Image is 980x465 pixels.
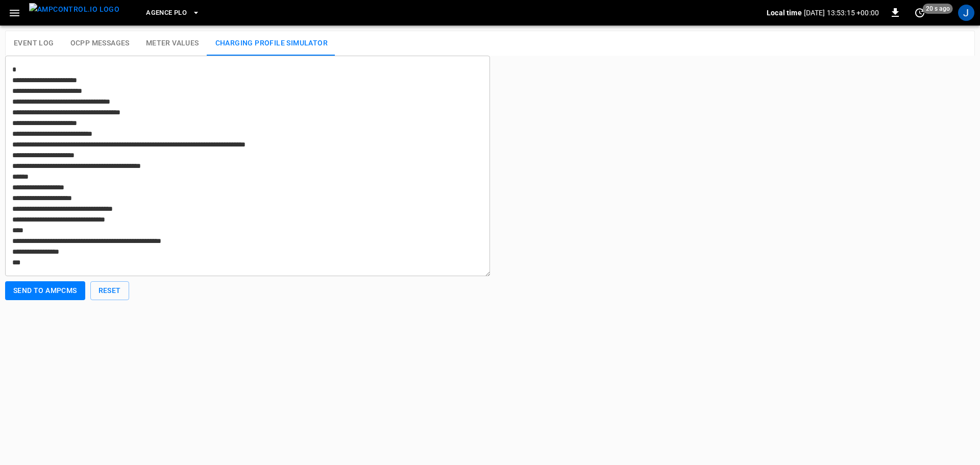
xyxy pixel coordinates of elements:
button: Send to AmpCMS [5,281,85,300]
img: ampcontrol.io logo [29,3,119,16]
p: Local time [767,8,802,18]
button: set refresh interval [912,5,928,21]
p: [DATE] 13:53:15 +00:00 [804,8,879,18]
button: Meter Values [138,31,207,56]
span: Agence PLO [146,7,187,19]
button: Event Log [6,31,62,56]
div: reports tabs [6,31,974,56]
span: 20 s ago [923,4,953,14]
button: Agence PLO [142,3,204,23]
button: Reset [90,281,129,300]
button: OCPP Messages [62,31,138,56]
div: profile-icon [958,5,974,21]
button: Charging Profile Simulator [207,31,336,56]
